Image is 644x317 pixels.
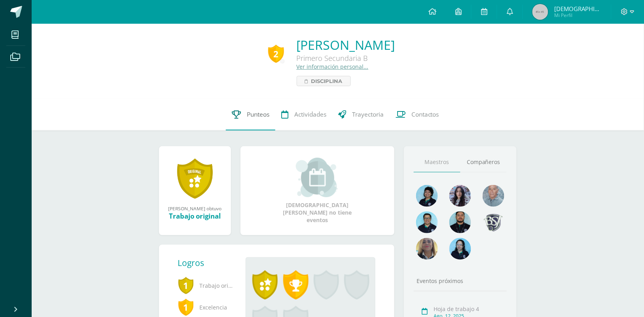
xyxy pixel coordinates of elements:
[178,276,194,294] span: 1
[414,152,460,172] a: Maestros
[278,158,357,224] div: [DEMOGRAPHIC_DATA][PERSON_NAME] no tiene eventos
[449,185,471,207] img: 31702bfb268df95f55e840c80866a926.png
[483,211,504,233] img: d483e71d4e13296e0ce68ead86aec0b8.png
[460,152,507,172] a: Compañeros
[449,238,471,260] img: 89a99706a871a3e38a2b87eee670d718.png
[294,110,326,119] span: Actividades
[297,63,369,70] a: Ver información personal...
[178,275,233,296] span: Trabajo original
[532,4,548,20] img: 45x45
[167,211,223,221] div: Trabajo original
[434,305,505,313] div: Hoja de trabajo 4
[449,211,471,233] img: 2207c9b573316a41e74c87832a091651.png
[390,99,445,130] a: Contactos
[297,36,395,53] a: [PERSON_NAME]
[167,205,223,211] div: [PERSON_NAME] obtuvo
[275,99,332,130] a: Actividades
[416,185,438,207] img: e302b404b0ff0b6ffca25534d0d05156.png
[268,45,284,63] div: 2
[416,211,438,233] img: d220431ed6a2715784848fdc026b3719.png
[352,110,384,119] span: Trayectoria
[296,158,339,197] img: event_small.png
[297,76,351,86] a: Disciplina
[332,99,390,130] a: Trayectoria
[554,5,602,13] span: [DEMOGRAPHIC_DATA][PERSON_NAME]
[247,110,269,119] span: Punteos
[411,110,439,119] span: Contactos
[414,277,507,285] div: Eventos próximos
[554,12,602,19] span: Mi Perfil
[226,99,275,130] a: Punteos
[178,298,194,316] span: 1
[311,76,343,86] span: Disciplina
[297,53,395,63] div: Primero Secundaria B
[178,257,240,268] div: Logros
[483,185,504,207] img: 55ac31a88a72e045f87d4a648e08ca4b.png
[416,238,438,260] img: aa9857ee84d8eb936f6c1e33e7ea3df6.png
